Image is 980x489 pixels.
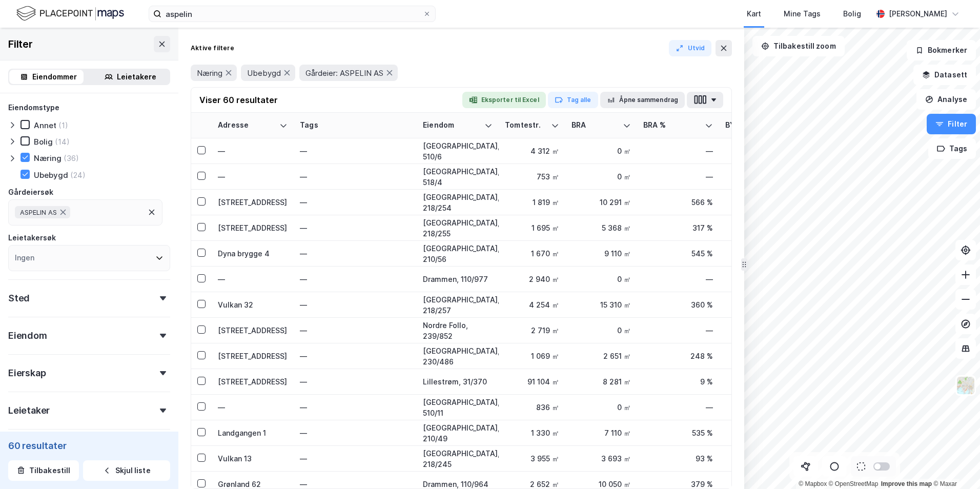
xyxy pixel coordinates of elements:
div: Leietaker [8,404,50,417]
div: Bolig [843,8,861,20]
div: 0 ㎡ [725,171,785,182]
div: 2 940 ㎡ [505,274,559,284]
div: 2 651 ㎡ [571,351,631,361]
div: 2 719 ㎡ [505,325,559,336]
div: (24) [70,170,86,180]
div: Adresse [218,120,275,130]
div: — [300,246,411,262]
div: 0 ㎡ [571,325,631,336]
div: 545 % [643,248,713,259]
div: — [300,425,411,441]
button: Filter [927,114,976,134]
button: Bokmerker [907,40,976,60]
div: Leietakersøk [8,232,56,244]
div: 466 ㎡ [725,197,785,208]
div: Lillestrøm, 31/370 [423,376,493,387]
div: 753 ㎡ [505,171,559,182]
div: 1 819 ㎡ [505,197,559,208]
div: 0 ㎡ [571,402,631,413]
div: Viser 60 resultater [199,94,278,106]
div: Tomtestr. [505,120,547,130]
button: Åpne sammendrag [600,92,685,108]
button: Utvid [669,40,712,56]
div: — [300,374,411,390]
div: 566 % [643,197,713,208]
div: — [643,325,713,336]
div: [GEOGRAPHIC_DATA], 230/486 [423,345,493,367]
button: Tilbakestill [8,460,79,481]
div: 1 695 ㎡ [505,222,559,233]
div: — [643,146,713,156]
div: Bolig [34,137,53,147]
div: 3 955 ㎡ [505,453,559,464]
div: — [300,169,411,185]
div: — [300,322,411,339]
div: 5 368 ㎡ [571,222,631,233]
div: 22 972 ㎡ [725,376,785,387]
div: 360 % [643,299,713,310]
div: [GEOGRAPHIC_DATA], 218/245 [423,448,493,470]
div: BRA % [643,120,701,130]
div: [STREET_ADDRESS] [218,222,288,233]
div: 91 104 ㎡ [505,376,559,387]
div: [STREET_ADDRESS] [218,197,288,208]
div: — [218,171,288,182]
div: 4 254 ㎡ [505,299,559,310]
div: Ingen [15,252,34,264]
div: Filter [8,36,33,52]
div: 0 ㎡ [725,325,785,336]
div: [GEOGRAPHIC_DATA], 218/255 [423,217,493,239]
div: 8 281 ㎡ [571,376,631,387]
div: — [643,402,713,413]
div: BYA [725,120,772,130]
iframe: Chat Widget [929,440,980,489]
div: 4 312 ㎡ [505,146,559,156]
a: OpenStreetMap [829,480,879,487]
div: Gårdeiersøk [8,186,53,198]
button: Tags [928,138,976,159]
div: 0 ㎡ [571,171,631,182]
div: Tags [300,120,411,130]
div: Leietakere [117,71,156,83]
div: 0 ㎡ [725,274,785,284]
input: Søk på adresse, matrikkel, gårdeiere, leietakere eller personer [161,6,423,22]
div: Vulkan 13 [218,453,288,464]
div: — [300,297,411,313]
div: 10 291 ㎡ [571,197,631,208]
div: Eiendommer [32,71,77,83]
div: Nordre Follo, 239/852 [423,320,493,341]
div: — [300,399,411,416]
span: Ubebygd [247,68,281,78]
div: — [218,146,288,156]
div: Næring [34,153,62,163]
div: Vulkan 32 [218,299,288,310]
div: 836 ㎡ [505,402,559,413]
div: [GEOGRAPHIC_DATA], 218/254 [423,192,493,213]
div: 0 ㎡ [571,146,631,156]
div: — [643,171,713,182]
div: [GEOGRAPHIC_DATA], 210/56 [423,243,493,264]
div: 543 ㎡ [725,351,785,361]
a: Improve this map [881,480,932,487]
button: Eksporter til Excel [462,92,546,108]
div: Sted [8,292,30,304]
div: 0 ㎡ [725,402,785,413]
div: Eiendom [8,330,47,342]
span: Gårdeier: ASPELIN AS [305,68,383,78]
div: 1 069 ㎡ [505,351,559,361]
div: 2 851 ㎡ [725,453,785,464]
button: Tilbakestill zoom [752,36,845,56]
div: Landgangen 1 [218,427,288,438]
div: 7 110 ㎡ [571,427,631,438]
div: [STREET_ADDRESS] [218,325,288,336]
div: [GEOGRAPHIC_DATA], 210/49 [423,422,493,444]
button: Analyse [916,89,976,110]
div: 2 ㎡ [725,248,785,259]
div: — [300,271,411,288]
img: logo.f888ab2527a4732fd821a326f86c7f29.svg [16,5,124,23]
div: [GEOGRAPHIC_DATA], 510/11 [423,397,493,418]
div: Mine Tags [784,8,821,20]
div: 0 ㎡ [571,274,631,284]
div: 1 330 ㎡ [505,427,559,438]
div: 9 % [643,376,713,387]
